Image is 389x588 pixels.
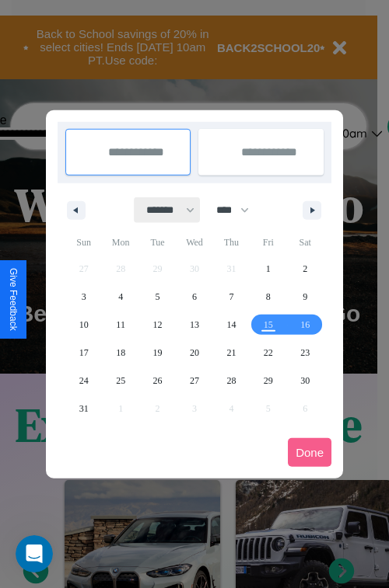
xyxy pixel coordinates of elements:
[213,339,250,367] button: 21
[190,339,199,367] span: 20
[300,339,310,367] span: 23
[176,339,212,367] button: 20
[303,255,307,283] span: 2
[102,367,138,395] button: 25
[65,230,102,255] span: Sun
[139,283,176,311] button: 5
[8,268,19,331] div: Give Feedback
[226,367,236,395] span: 28
[156,283,160,311] span: 5
[226,339,236,367] span: 21
[79,311,89,339] span: 10
[266,255,271,283] span: 1
[287,230,324,255] span: Sat
[139,311,176,339] button: 12
[65,311,102,339] button: 10
[264,311,273,339] span: 15
[153,339,163,367] span: 19
[287,367,324,395] button: 30
[79,339,89,367] span: 17
[226,311,236,339] span: 14
[176,283,212,311] button: 6
[287,255,324,283] button: 2
[213,230,250,255] span: Thu
[118,283,123,311] span: 4
[16,535,53,572] iframe: Intercom live chat
[229,283,233,311] span: 7
[213,283,250,311] button: 7
[79,367,89,395] span: 24
[264,367,273,395] span: 29
[250,230,286,255] span: Fri
[79,395,89,423] span: 31
[116,367,125,395] span: 25
[65,283,102,311] button: 3
[139,230,176,255] span: Tue
[300,367,310,395] span: 30
[250,311,286,339] button: 15
[250,283,286,311] button: 8
[102,230,138,255] span: Mon
[266,283,271,311] span: 8
[287,283,324,311] button: 9
[116,339,125,367] span: 18
[192,283,197,311] span: 6
[102,311,138,339] button: 11
[250,367,286,395] button: 29
[102,339,138,367] button: 18
[139,339,176,367] button: 19
[190,311,199,339] span: 13
[190,367,199,395] span: 27
[139,367,176,395] button: 26
[153,311,163,339] span: 12
[82,283,86,311] span: 3
[287,311,324,339] button: 16
[287,339,324,367] button: 23
[65,339,102,367] button: 17
[250,339,286,367] button: 22
[102,283,138,311] button: 4
[116,311,125,339] span: 11
[264,339,273,367] span: 22
[213,311,250,339] button: 14
[250,255,286,283] button: 1
[288,438,331,467] button: Done
[65,395,102,423] button: 31
[153,367,163,395] span: 26
[65,367,102,395] button: 24
[300,311,310,339] span: 16
[176,311,212,339] button: 13
[176,367,212,395] button: 27
[303,283,307,311] span: 9
[213,367,250,395] button: 28
[176,230,212,255] span: Wed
